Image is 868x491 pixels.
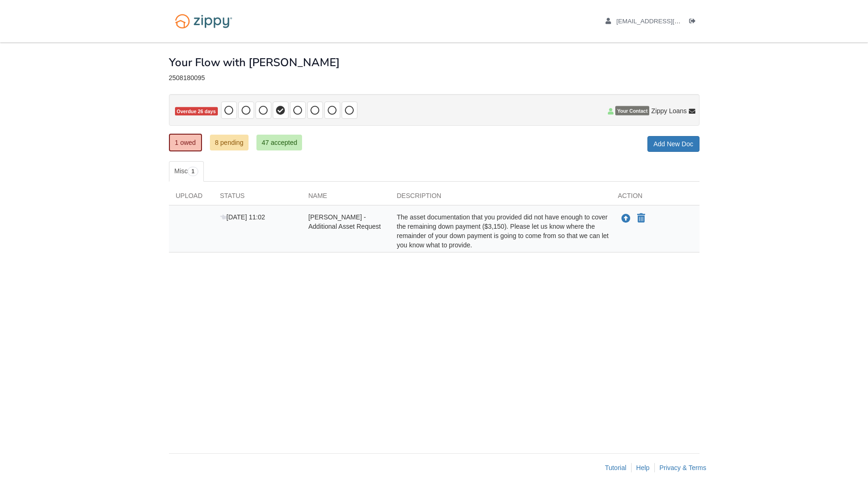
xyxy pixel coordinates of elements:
span: Your Contact [615,106,649,116]
a: edit profile [606,18,723,27]
button: Upload Edward Olivares Lopez - Additional Asset Request [620,212,632,225]
div: Description [390,191,611,205]
div: Action [611,191,700,205]
div: Upload [169,191,213,205]
span: 1 [188,167,198,176]
span: [PERSON_NAME] - Additional Asset Request [309,213,381,230]
a: Help [636,464,650,471]
a: Misc [169,161,204,182]
div: The asset documentation that you provided did not have enough to cover the remaining down payment... [390,212,611,250]
img: Logo [169,9,238,33]
span: Overdue 26 days [175,107,218,116]
a: Tutorial [605,464,626,471]
button: Declare Edward Olivares Lopez - Additional Asset Request not applicable [636,213,646,224]
span: Zippy Loans [651,106,686,116]
a: Add New Doc [647,136,700,152]
a: Privacy & Terms [659,464,707,471]
a: Log out [689,18,700,27]
a: 8 pending [210,135,249,150]
span: [DATE] 11:02 [220,213,265,221]
div: 2508180095 [169,74,700,82]
div: Name [302,191,390,205]
a: 47 accepted [256,135,302,150]
a: 1 owed [169,134,202,151]
h1: Your Flow with [PERSON_NAME] [169,56,340,68]
span: eolivares@blueleafresidential.com [616,18,723,25]
div: Status [213,191,302,205]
